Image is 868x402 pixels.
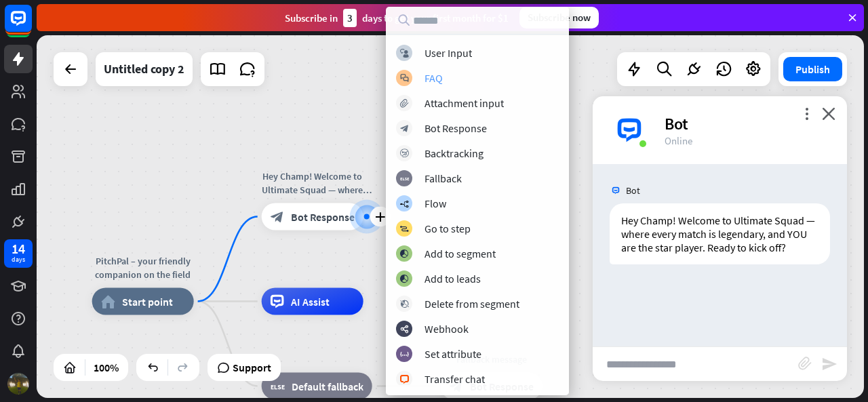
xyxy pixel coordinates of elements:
[285,9,509,27] div: Subscribe in days to get your first month for $1
[400,124,409,133] i: block_bot_response
[425,71,443,85] div: FAQ
[400,74,409,83] i: block_faq
[12,243,25,255] div: 14
[343,9,357,27] div: 3
[821,356,837,372] i: send
[800,107,813,120] i: more_vert
[399,224,409,233] i: block_goto
[104,52,184,86] div: Untitled copy 2
[11,5,52,46] button: Open LiveChat chat widget
[665,113,831,134] div: Bot
[425,322,469,336] div: Webhook
[400,99,409,108] i: block_attachment
[271,380,285,393] i: block_fallback
[400,350,409,359] i: block_set_attribute
[425,297,519,310] div: Delete from segment
[375,212,385,222] i: plus
[399,275,409,283] i: block_add_to_segment
[822,107,835,120] i: close
[425,46,472,60] div: User Input
[252,169,374,197] div: Hey Champ! Welcome to Ultimate Squad — where every match is legendary, and YOU are the star playe...
[271,210,284,224] i: block_bot_response
[399,375,410,384] i: block_livechat
[12,255,25,264] div: days
[4,239,33,268] a: 14 days
[400,300,409,308] i: block_delete_from_segment
[665,134,831,147] div: Online
[122,295,173,308] span: Start point
[610,203,830,264] div: Hey Champ! Welcome to Ultimate Squad — where every match is legendary, and YOU are the star playe...
[101,295,115,308] i: home_2
[783,57,842,81] button: Publish
[425,272,481,285] div: Add to leads
[400,325,409,334] i: webhooks
[425,197,446,210] div: Flow
[82,254,204,281] div: PitchPal – your friendly companion on the field
[425,347,481,361] div: Set attribute
[399,249,409,258] i: block_add_to_segment
[291,295,330,308] span: AI Assist
[798,357,812,370] i: block_attachment
[400,174,409,183] i: block_fallback
[425,96,504,110] div: Attachment input
[399,199,409,208] i: builder_tree
[292,380,363,393] span: Default fallback
[400,149,409,158] i: block_backtracking
[400,49,409,58] i: block_user_input
[425,146,484,160] div: Backtracking
[90,357,123,378] div: 100%
[425,247,496,260] div: Add to segment
[291,210,355,224] span: Bot Response
[425,222,471,235] div: Go to step
[626,184,640,197] span: Bot
[425,121,487,135] div: Bot Response
[425,372,485,386] div: Transfer chat
[425,172,462,185] div: Fallback
[233,357,271,378] span: Support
